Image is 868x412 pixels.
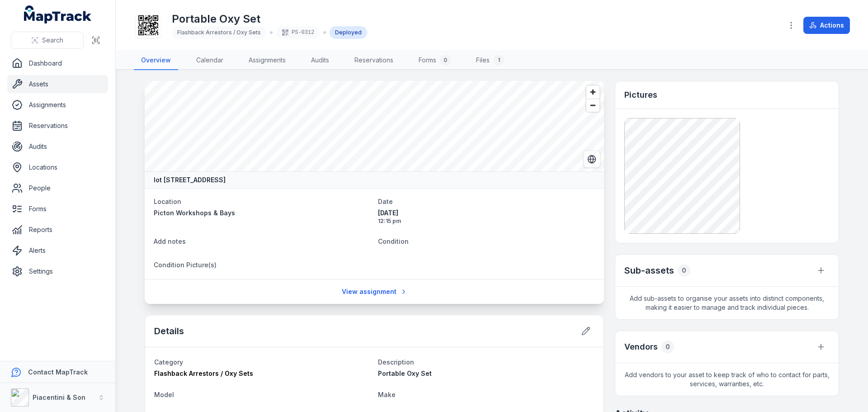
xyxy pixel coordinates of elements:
[440,55,451,66] div: 0
[347,51,401,70] a: Reservations
[378,198,393,205] span: Date
[330,26,367,39] div: Deployed
[28,368,88,376] strong: Contact MapTrack
[145,81,604,171] canvas: Map
[803,17,850,34] button: Actions
[586,99,599,112] button: Zoom out
[378,237,409,245] span: Condition
[615,363,839,396] span: Add vendors to your asset to keep track of who to contact for parts, services, warranties, etc.
[7,200,108,218] a: Forms
[11,32,84,49] button: Search
[661,341,674,353] div: 0
[172,12,367,26] h1: Portable Oxy Set
[42,36,63,45] span: Search
[154,209,235,217] span: Picton Workshops & Bays
[378,218,595,225] span: 12:15 pm
[154,208,371,218] a: Picton Workshops & Bays
[241,51,293,70] a: Assignments
[615,287,839,319] span: Add sub-assets to organise your assets into distinct components, making it easier to manage and t...
[624,264,674,277] h2: Sub-assets
[493,55,504,66] div: 1
[189,51,231,70] a: Calendar
[154,325,184,337] h2: Details
[378,208,595,218] span: [DATE]
[336,283,413,300] a: View assignment
[7,221,108,239] a: Reports
[177,29,261,36] span: Flashback Arrestors / Oxy Sets
[378,358,414,366] span: Description
[154,391,174,398] span: Model
[154,369,253,377] span: Flashback Arrestors / Oxy Sets
[7,117,108,135] a: Reservations
[134,51,178,70] a: Overview
[7,75,108,93] a: Assets
[586,85,599,99] button: Zoom in
[276,26,320,39] div: PS-0312
[7,262,108,280] a: Settings
[33,393,85,401] strong: Piacentini & Son
[7,158,108,176] a: Locations
[7,242,108,260] a: Alerts
[154,198,181,205] span: Location
[7,137,108,156] a: Audits
[7,54,108,72] a: Dashboard
[154,261,217,269] span: Condition Picture(s)
[624,341,658,353] h3: Vendors
[7,179,108,197] a: People
[378,391,396,398] span: Make
[678,264,690,277] div: 0
[624,89,657,101] h3: Pictures
[469,51,511,70] a: Files1
[304,51,336,70] a: Audits
[154,358,183,366] span: Category
[154,237,186,245] span: Add notes
[7,96,108,114] a: Assignments
[378,208,595,225] time: 27/05/2025, 12:15:24 pm
[583,151,600,168] button: Switch to Satellite View
[24,5,92,24] a: MapTrack
[411,51,458,70] a: Forms0
[378,369,432,377] span: Portable Oxy Set
[154,175,226,185] strong: lot [STREET_ADDRESS]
